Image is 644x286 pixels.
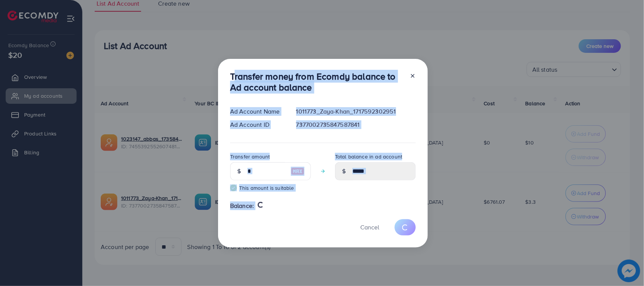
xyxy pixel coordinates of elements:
div: 1011773_Zaya-Khan_1717592302951 [290,107,422,116]
div: Ad Account Name [224,107,290,116]
div: Ad Account ID [224,120,290,129]
span: Balance: [230,201,254,210]
h3: Transfer money from Ecomdy balance to Ad account balance [230,71,404,93]
button: Cancel [351,219,389,235]
label: Total balance in ad account [335,153,402,160]
span: Cancel [360,223,379,231]
label: Transfer amount [230,153,270,160]
img: image [291,167,304,176]
img: guide [230,185,237,191]
div: 7377002735847587841 [290,120,422,129]
small: This amount is suitable [230,184,311,192]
